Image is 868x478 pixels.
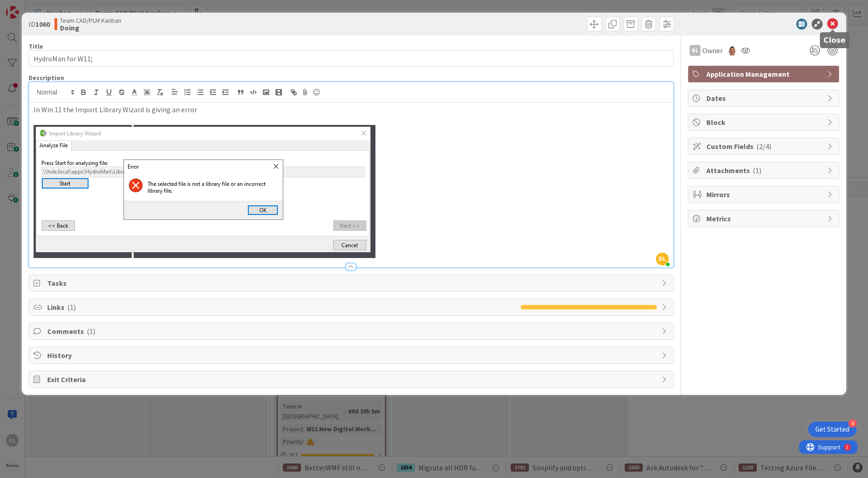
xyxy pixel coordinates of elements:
span: Support [19,1,41,12]
span: ( 1 ) [87,327,95,336]
span: Metrics [706,213,823,224]
span: Owner [702,45,723,56]
span: Application Management [706,69,823,80]
span: Mirrors [706,189,823,200]
span: Dates [706,93,823,104]
span: ( 2/4 ) [756,142,771,151]
span: Custom Fields [706,141,823,152]
input: type card name here... [29,50,674,67]
p: In Win 11 the Import Library Wizard is giving an error [34,105,669,115]
span: Description [29,74,64,82]
span: Tasks [47,278,657,289]
span: Attachments [706,165,823,176]
div: Get Started [815,425,849,434]
span: ID [29,19,50,30]
div: BL [690,45,700,56]
span: History [47,350,657,361]
h5: Close [824,36,846,45]
img: TJ [727,45,737,55]
span: BL [656,253,669,265]
label: Title [29,42,43,50]
span: Block [706,117,823,128]
span: ( 1 ) [753,166,761,175]
div: Open Get Started checklist, remaining modules: 4 [808,422,857,437]
b: Doing [60,24,121,31]
span: Links [47,302,516,313]
div: 2 [47,4,49,11]
span: Comments [47,326,657,337]
b: 1060 [35,20,50,29]
span: ( 1 ) [67,303,76,312]
span: Exit Criteria [47,374,657,385]
img: image.png [34,125,375,258]
span: Team CAD/PLM Kanban [60,17,121,24]
div: 4 [848,419,857,428]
